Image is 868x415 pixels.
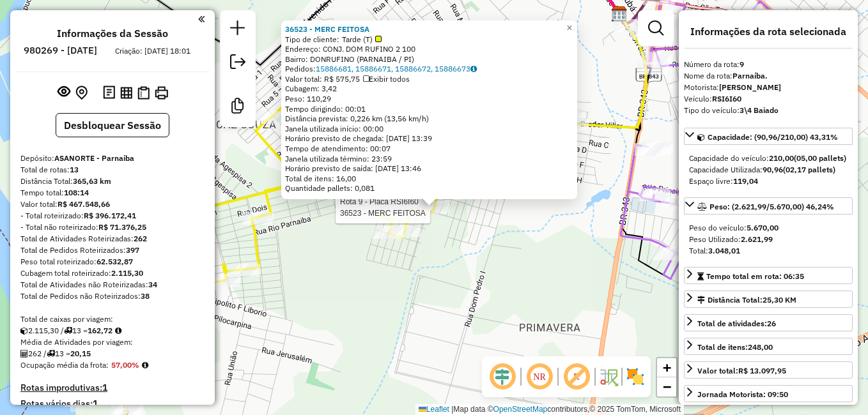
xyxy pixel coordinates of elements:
strong: 1 [102,382,107,393]
strong: 119,04 [733,176,758,186]
strong: Parnaíba. [732,71,768,80]
span: Ocultar deslocamento [487,361,518,392]
span: Exibir todos [363,74,410,84]
div: Horário previsto de chegada: [DATE] 13:39 [285,133,573,144]
button: Logs desbloquear sessão [100,83,118,103]
span: + [663,359,671,375]
div: Total: [689,245,848,257]
strong: 57,00% [111,360,139,370]
strong: 3\4 Baiado [740,105,779,115]
div: Bairro: DONRUFINO (PARNAIBA / PI) [285,54,573,64]
button: Visualizar Romaneio [135,84,152,102]
strong: 248,00 [748,342,773,352]
div: Valor total: [20,199,205,210]
strong: R$ 71.376,25 [98,222,146,232]
strong: 13 [70,165,79,174]
strong: 36523 - MERC FEITOSA [285,24,369,34]
div: Média de Atividades por viagem: [20,336,205,348]
i: Total de rotas [64,327,72,335]
div: Motorista: [684,82,853,93]
div: Janela utilizada término: 23:59 [285,154,573,164]
h6: 980269 - [DATE] [24,45,97,56]
h4: Rotas vários dias: [20,398,205,409]
button: Imprimir Rotas [152,84,171,102]
div: Veículo: [684,93,853,105]
span: Total de atividades: [697,319,776,328]
div: Tipo de cliente: [285,34,573,45]
strong: 38 [141,291,150,301]
a: Capacidade: (90,96/210,00) 43,31% [684,128,853,145]
div: Valor total: [697,365,786,377]
div: Peso: (2.621,99/5.670,00) 46,24% [684,217,853,262]
i: Meta Caixas/viagem: 1,00 Diferença: 161,72 [115,327,121,335]
strong: 34 [148,280,157,289]
img: ASANORTE - Parnaiba [611,6,628,22]
div: Total de rotas: [20,164,205,176]
div: Peso Utilizado: [689,234,848,245]
i: Total de rotas [47,350,55,358]
div: Total de itens: 16,00 [285,174,573,184]
strong: 210,00 [769,153,794,163]
strong: 20,15 [70,349,91,358]
i: Total de Atividades [20,350,28,358]
div: Peso total roteirizado: [20,256,205,268]
div: - Total roteirizado: [20,210,205,222]
a: Exportar sessão [225,49,251,78]
div: Capacidade do veículo: [689,153,848,164]
div: Map data © contributors,© 2025 TomTom, Microsoft [415,404,684,415]
strong: 5.670,00 [747,223,779,232]
strong: 162,72 [88,326,112,335]
span: Ocultar NR [524,361,555,392]
div: Espaço livre: [689,176,848,187]
strong: 90,96 [763,165,783,174]
span: Ocupação média da frota: [20,360,109,370]
div: 262 / 13 = [20,348,205,359]
a: Total de itens:248,00 [684,338,853,355]
strong: 2.621,99 [741,234,773,244]
div: Total de itens: [697,342,773,353]
a: Zoom in [657,358,676,377]
strong: 2.115,30 [111,268,143,278]
a: 15886681, 15886671, 15886672, 15886673 [316,64,477,73]
div: Criação: [DATE] 18:01 [110,45,196,57]
a: Peso: (2.621,99/5.670,00) 46,24% [684,197,853,215]
div: Pedidos: [285,64,573,74]
div: Cubagem: 3,42 [285,84,573,94]
div: Depósito: [20,153,205,164]
strong: R$ 13.097,95 [738,366,786,375]
button: Exibir sessão original [55,82,73,103]
span: Tempo total em rota: 06:35 [706,271,804,281]
a: Clique aqui para minimizar o painel [198,11,205,26]
strong: 26 [767,319,776,328]
div: Distância prevista: 0,226 km (13,56 km/h) [285,114,573,124]
a: Jornada Motorista: 09:50 [684,385,853,402]
a: Zoom out [657,377,676,396]
div: Total de caixas por viagem: [20,313,205,325]
strong: 397 [126,245,139,255]
strong: 3.048,01 [708,246,740,255]
div: Cubagem total roteirizado: [20,268,205,279]
div: Nome da rota: [684,70,853,82]
span: | [451,405,453,414]
div: Janela utilizada início: 00:00 [285,124,573,134]
a: Tempo total em rota: 06:35 [684,267,853,284]
h4: Rotas improdutivas: [20,382,205,393]
strong: [PERSON_NAME] [719,82,781,92]
div: Capacidade Utilizada: [689,164,848,176]
div: Total de Atividades Roteirizadas: [20,233,205,245]
span: Peso do veículo: [689,223,779,232]
strong: R$ 467.548,66 [58,199,110,209]
a: Leaflet [419,405,449,414]
a: Close popup [562,20,577,36]
strong: (02,17 pallets) [783,165,835,174]
strong: (05,00 pallets) [794,153,846,163]
strong: ASANORTE - Parnaiba [54,153,134,163]
h4: Informações da rota selecionada [684,26,853,38]
button: Desbloquear Sessão [56,113,169,137]
h4: Informações da Sessão [57,27,168,40]
strong: 365,63 km [73,176,111,186]
img: Fluxo de ruas [598,366,619,387]
div: Valor total: R$ 575,75 [285,74,573,84]
div: Tipo do veículo: [684,105,853,116]
div: Distância Total: [20,176,205,187]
